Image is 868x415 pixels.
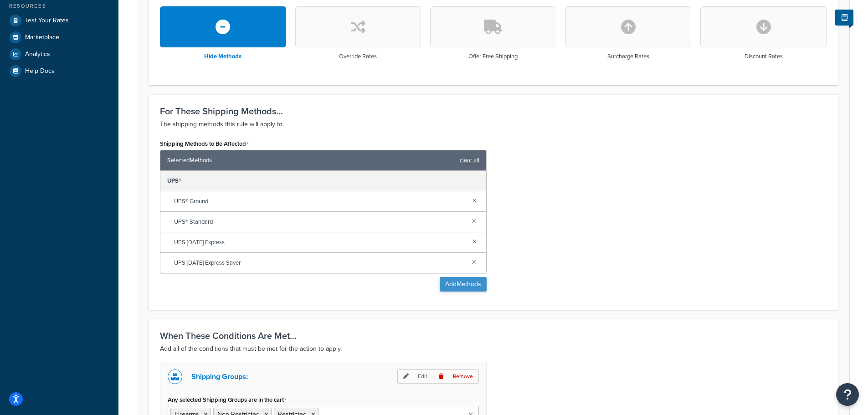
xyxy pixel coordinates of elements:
h3: Surcharge Rates [607,53,649,60]
a: Analytics [7,46,112,62]
button: Open Resource Center [836,383,859,406]
span: Analytics [25,51,50,58]
h3: When These Conditions Are Met... [160,331,827,341]
a: Test Your Rates [7,12,112,29]
p: Shipping Groups: [191,370,248,383]
h3: For These Shipping Methods... [160,106,827,116]
p: Remove [433,369,479,384]
span: UPS [DATE] Express [174,236,465,249]
span: UPS® Standard [174,215,465,228]
h3: Hide Methods [204,53,241,60]
button: AddMethods [440,277,487,292]
h3: Offer Free Shipping [468,53,518,60]
div: UPS® [160,171,486,191]
span: Marketplace [25,34,59,41]
a: Help Docs [7,63,112,79]
a: clear all [460,154,479,167]
p: Edit [397,369,433,384]
label: Shipping Methods to Be Affected [160,140,248,148]
span: Help Docs [25,67,55,75]
span: UPS® Ground [174,195,465,208]
h3: Override Rates [339,53,377,60]
label: Any selected Shipping Groups are in the cart [168,396,286,404]
span: Test Your Rates [25,17,69,25]
h3: Discount Rates [745,53,783,60]
span: Selected Methods [167,154,455,167]
button: Show Help Docs [835,10,853,26]
p: Add all of the conditions that must be met for the action to apply. [160,343,827,354]
p: The shipping methods this rule will apply to. [160,119,827,130]
a: Marketplace [7,29,112,46]
span: UPS [DATE] Express Saver [174,256,465,269]
div: Resources [7,2,112,10]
